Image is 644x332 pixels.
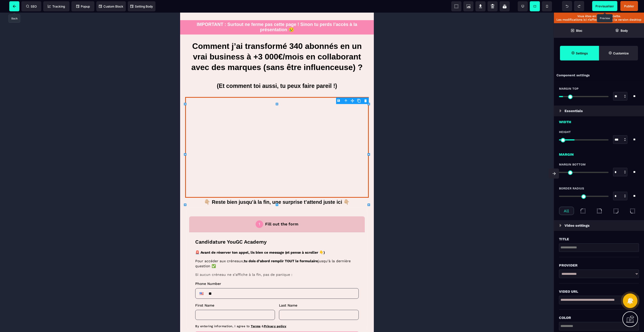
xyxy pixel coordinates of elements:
span: Height [559,130,571,134]
p: Vous êtes en version tablette. [556,14,641,18]
span: Open Style Manager [599,46,638,60]
p: Video settings [565,222,590,228]
strong: Customize [613,51,629,55]
span: Screenshot [463,1,473,11]
div: Provider [559,262,639,268]
strong: 🚨 Avant de réserver ton appel, lis bien ce message (et pense à scroller 👇) [10,44,140,48]
div: Title [559,236,639,242]
div: United States: + 1 [11,83,21,91]
img: bottom-left-radius.301b1bf6.svg [629,208,636,214]
p: By entering information, I agree to [10,118,174,122]
span: Setting Body [130,5,153,8]
strong: tu dois d’abord remplir TOUT le formulaire [59,53,133,57]
h1: Comment j’ai transformé 340 abonnés en un vrai business à +3 000€/mois en collaborant avec des ma... [5,26,189,62]
h1: (Et comment toi aussi, tu peux faire pareil !) [5,68,189,79]
p: Essentials [565,108,583,114]
span: Open Layer Manager [599,23,644,38]
span: Margin Top [559,87,579,91]
p: Si aucun créneau ne s’affiche à la fin, pas de panique : [10,66,172,71]
div: Component settings [554,71,644,80]
img: loading [559,224,561,227]
strong: Body [621,29,628,32]
a: Terms [66,118,75,122]
img: loading [559,109,561,112]
div: Video URL [559,288,639,294]
span: Phone Number [10,75,36,79]
p: Les modifications ici n’affecterons pas la version desktop [556,18,641,21]
span: Border Radius [559,186,584,190]
span: & [76,118,79,122]
span: Open Blocks [554,23,599,38]
p: Candidature YouGC Academy [10,32,82,39]
span: Margin Bottom [559,162,586,167]
img: top-left-radius.822a4e29.svg [580,208,586,214]
span: View components [451,1,461,11]
div: Width [554,116,644,125]
div: Margin [554,149,644,157]
p: Select a date & time [10,152,174,158]
span: Preview [592,1,617,11]
span: Custom Block [99,5,123,8]
b: 👇🏼 Reste bien jusqu’à la fin, une surprise t’attend juste ici 👇🏼 [24,187,170,192]
span: Previsualiser [595,4,614,8]
span: Last Name [94,97,112,101]
span: Popup [76,5,90,8]
span: Publier [624,4,634,8]
a: Privacy policy [79,118,101,122]
span: SEO [26,5,37,8]
img: bottom-right-radius.9d9d0345.svg [613,208,619,214]
span: First Name [10,97,29,101]
p: Fill out the form [80,15,113,21]
strong: Settings [576,51,588,55]
span: Settings [560,46,599,60]
div: 1 [73,16,75,20]
strong: Bloc [576,29,582,32]
p: Pour accéder aux créneaux, jusqu’à la dernière question ✅ [10,52,172,62]
div: Color [559,315,639,321]
p: Powered by [66,185,84,189]
img: top-right-radius.9e58d49b.svg [596,208,602,214]
a: Powered by [66,185,117,189]
span: Tracking [48,5,65,8]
